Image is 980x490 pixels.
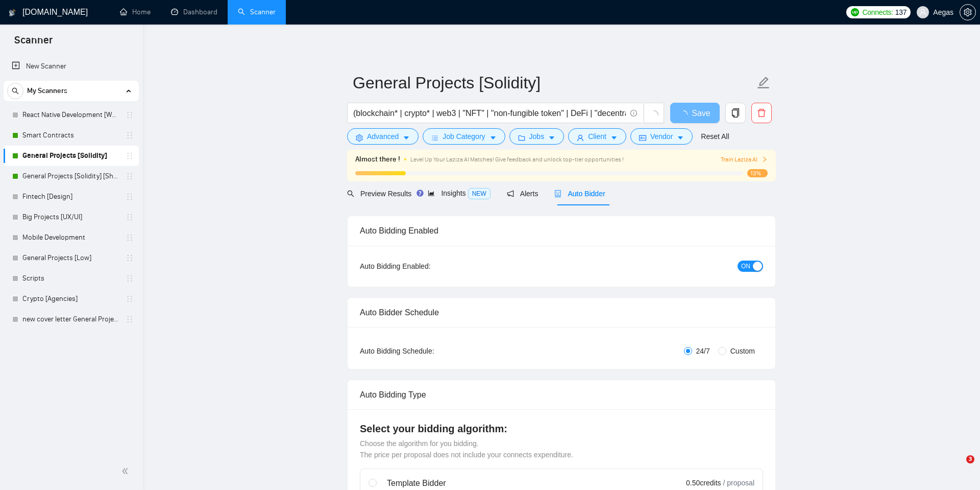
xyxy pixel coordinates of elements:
span: Preview Results [347,190,411,198]
div: Auto Bidding Enabled [360,216,763,245]
span: holder [126,295,134,303]
span: search [347,190,354,197]
span: 3 [966,455,974,463]
a: Smart Contracts [22,125,119,146]
span: delete [752,108,771,118]
img: upwork-logo.png [851,8,859,16]
img: logo [9,5,16,21]
span: holder [126,172,134,180]
button: search [7,83,23,99]
button: Save [670,103,720,123]
div: Tooltip anchor [415,189,425,198]
span: Advanced [367,131,399,142]
span: user [919,9,926,16]
span: Save [692,107,710,120]
span: copy [726,108,745,118]
span: caret-down [610,134,618,142]
h4: Select your bidding algorithm: [360,422,763,436]
span: holder [126,274,134,283]
span: holder [126,111,134,119]
li: My Scanners [4,81,139,330]
span: loading [679,110,692,119]
span: info-circle [630,110,637,116]
span: setting [356,134,363,142]
div: Auto Bidder Schedule [360,298,763,327]
span: NEW [468,188,491,199]
div: Template Bidder [387,477,624,489]
span: Level Up Your Laziza AI Matches! Give feedback and unlock top-tier opportunities ! [410,156,624,163]
span: 0.50 credits [686,477,721,488]
a: General Projects [Solidity] [Short] [22,166,119,186]
a: Big Projects [UX/UI] [22,207,119,227]
span: 137 [895,7,906,18]
span: holder [126,131,134,139]
span: user [577,134,584,142]
button: setting [960,4,976,20]
span: caret-down [403,134,410,142]
span: setting [960,8,975,16]
a: Crypto [Agencies] [22,289,119,309]
div: Auto Bidding Schedule: [360,345,494,357]
span: caret-down [489,134,497,142]
span: Job Category [443,131,485,142]
span: caret-down [548,134,555,142]
button: folderJobscaret-down [509,128,565,145]
span: notification [507,190,514,197]
a: new cover letter General Projects [Solidity] [22,309,119,330]
a: dashboardDashboard [171,8,217,16]
span: folder [518,134,525,142]
span: robot [554,190,561,197]
span: Choose the algorithm for you bidding. The price per proposal does not include your connects expen... [360,439,573,459]
span: Scanner [6,33,61,54]
span: edit [757,76,770,89]
span: Insights [428,189,490,197]
input: Scanner name... [353,70,755,96]
span: holder [126,315,134,323]
button: copy [725,103,746,123]
span: loading [649,110,658,120]
span: 24/7 [692,345,714,357]
iframe: Intercom live chat [945,455,970,480]
button: settingAdvancedcaret-down [347,128,419,145]
button: idcardVendorcaret-down [630,128,693,145]
div: Auto Bidding Enabled: [360,261,494,272]
a: searchScanner [238,8,276,16]
div: Auto Bidding Type [360,380,763,409]
span: holder [126,234,134,242]
a: setting [960,8,976,16]
li: New Scanner [4,56,139,77]
a: New Scanner [12,56,131,77]
span: My Scanners [27,81,67,101]
span: idcard [639,134,646,142]
span: double-left [121,466,132,476]
span: Custom [726,345,759,357]
a: Scripts [22,268,119,289]
a: General Projects [Solidity] [22,146,119,166]
a: homeHome [120,8,151,16]
span: Alerts [507,190,538,198]
span: area-chart [428,190,435,197]
button: Train Laziza AI [721,155,768,165]
span: bars [431,134,438,142]
span: / proposal [723,478,754,488]
span: holder [126,213,134,221]
span: Connects: [862,7,893,18]
input: Search Freelance Jobs... [353,107,626,120]
span: Client [588,131,606,142]
a: React Native Development [Web3] [22,105,119,125]
span: caret-down [677,134,684,142]
button: delete [751,103,772,123]
button: barsJob Categorycaret-down [423,128,505,145]
span: Vendor [650,131,673,142]
a: General Projects [Low] [22,248,119,268]
span: Jobs [529,131,545,142]
a: Mobile Development [22,227,119,248]
span: right [762,156,768,162]
span: ON [741,261,750,272]
a: Fintech [Design] [22,186,119,207]
span: 13% [747,169,768,177]
a: Reset All [701,131,729,142]
span: search [8,87,23,95]
span: Almost there ! [355,154,400,165]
